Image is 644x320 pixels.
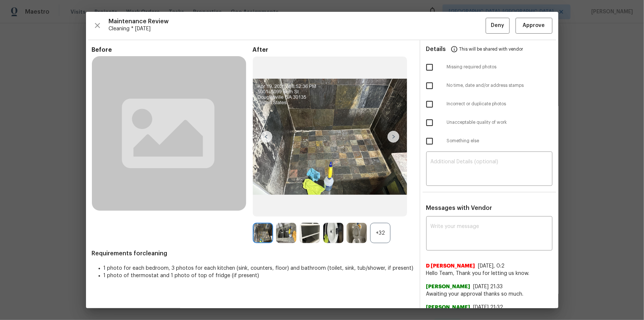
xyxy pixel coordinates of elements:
[426,283,471,290] span: [PERSON_NAME]
[459,40,523,58] span: This will be shared with vendor
[447,64,552,70] span: Missing required photos
[109,18,486,25] span: Maintenance Review
[486,18,510,34] button: Deny
[261,131,272,143] img: left-chevron-button-url
[426,290,552,298] span: Awaiting your approval thanks so much.
[104,265,414,272] li: 1 photo for each bedroom, 3 photos for each kitchen (sink, counters, floor) and bathroom (toilet,...
[447,119,552,126] span: Unacceptable quality of work
[109,25,486,33] span: Cleaning * [DATE]
[420,58,558,76] div: Missing required photos
[92,250,414,257] span: Requirements for cleaning
[478,263,505,269] span: [DATE], 0:2
[491,21,504,30] span: Deny
[473,305,503,310] span: [DATE] 21:32
[447,101,552,107] span: Incorrect or duplicate photos
[92,46,253,54] span: Before
[420,132,558,150] div: Something else
[370,223,390,243] div: +32
[447,138,552,144] span: Something else
[426,270,552,277] span: Hello Team, Thank you for letting us know.
[253,46,414,54] span: After
[473,284,503,289] span: [DATE] 21:33
[523,21,545,30] span: Approve
[104,272,414,279] li: 1 photo of thermostat and 1 photo of top of fridge (if present)
[426,205,492,211] span: Messages with Vendor
[420,76,558,95] div: No time, date and/or address stamps
[420,113,558,132] div: Unacceptable quality of work
[426,262,475,270] span: D [PERSON_NAME]
[447,82,552,89] span: No time, date and/or address stamps
[426,40,446,58] span: Details
[420,95,558,113] div: Incorrect or duplicate photos
[516,18,552,34] button: Approve
[388,131,399,143] img: right-chevron-button-url
[426,304,471,311] span: [PERSON_NAME]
